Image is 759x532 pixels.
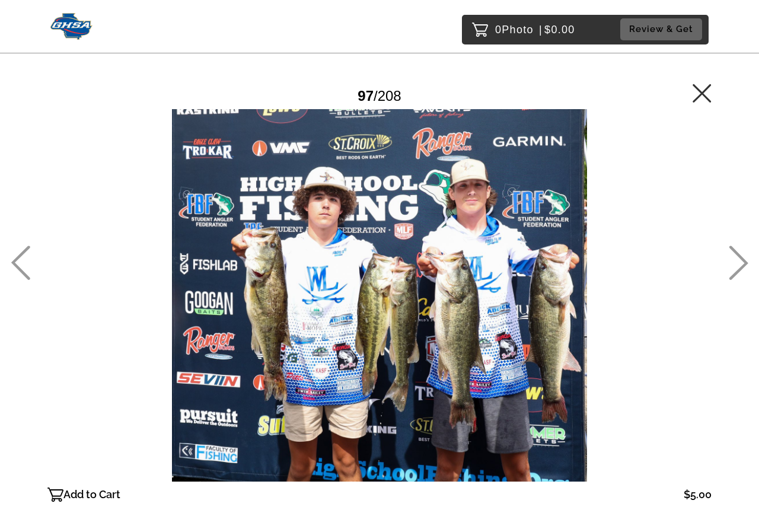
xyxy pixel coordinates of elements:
[620,18,706,40] a: Review & Get
[620,18,702,40] button: Review & Get
[539,24,543,36] span: |
[378,88,401,104] span: 208
[358,83,401,109] div: /
[495,20,575,39] p: 0 $0.00
[358,88,374,104] span: 97
[684,485,712,504] p: $5.00
[50,13,93,40] img: Snapphound Logo
[63,485,120,504] p: Add to Cart
[502,20,534,39] span: Photo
